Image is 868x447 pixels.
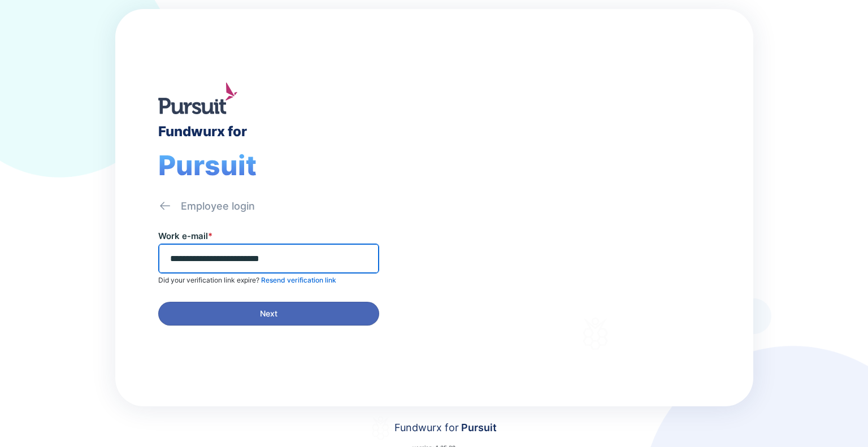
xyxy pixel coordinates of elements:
[158,231,212,241] label: Work e-mail
[181,199,255,213] div: Employee login
[158,302,379,326] button: Next
[260,308,277,319] span: Next
[261,276,336,284] span: Resend verification link
[158,83,237,114] img: logo.jpg
[394,420,497,436] div: Fundwurx for
[498,174,628,201] div: Fundwurx
[498,159,587,170] div: Welcome to
[498,224,692,256] div: Thank you for choosing Fundwurx as your partner in driving positive social impact!
[459,422,497,433] span: Pursuit
[158,123,247,140] div: Fundwurx for
[158,149,257,182] span: Pursuit
[158,276,336,285] p: Did your verification link expire?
